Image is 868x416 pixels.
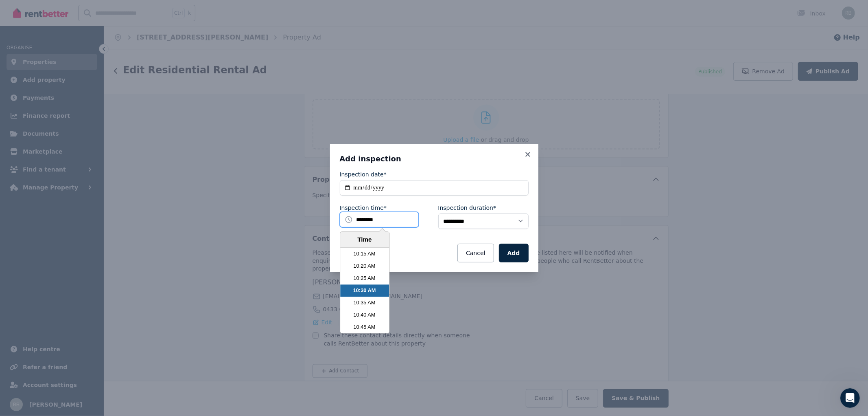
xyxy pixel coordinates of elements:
[96,257,152,273] button: Something else
[340,154,529,164] h3: Add inspection
[342,235,387,244] div: Time
[7,47,156,123] div: The RentBetter Team says…
[23,4,36,18] img: Profile image for The RentBetter Team
[43,196,153,212] button: I'm a landlord looking for a tenant
[457,244,494,262] button: Cancel
[340,260,389,273] li: 10:20 AM
[105,237,152,253] button: I'm a tenant
[840,388,860,408] iframe: Intercom live chat
[340,321,389,334] li: 10:45 AM
[13,52,127,60] div: Hey there 👋 Welcome to RentBetter!
[39,4,107,10] h1: The RentBetter Team
[24,216,152,233] button: I'm a landlord and already have a tenant
[143,3,157,18] div: Close
[340,273,389,285] li: 10:25 AM
[13,106,88,111] div: The RentBetter Team • [DATE]
[340,248,389,333] ul: Time
[438,204,496,212] label: Inspection duration*
[340,204,387,212] label: Inspection time*
[127,3,143,19] button: Home
[340,297,389,309] li: 10:35 AM
[340,285,389,297] li: 10:30 AM
[39,10,101,18] p: The team can also help
[13,64,127,88] div: On RentBetter, taking control and managing your property is easier than ever before.
[340,170,387,178] label: Inspection date*
[5,3,21,19] button: go back
[499,244,529,262] button: Add
[7,47,133,105] div: Hey there 👋 Welcome to RentBetter!On RentBetter, taking control and managing your property is eas...
[340,309,389,321] li: 10:40 AM
[340,248,389,260] li: 10:15 AM
[6,237,105,253] button: I'm looking to sell my property
[13,92,127,99] b: What can we help you with [DATE]?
